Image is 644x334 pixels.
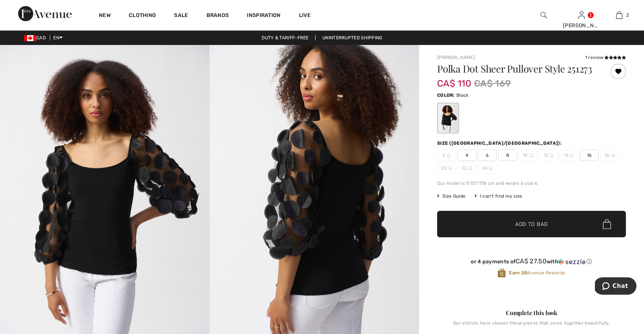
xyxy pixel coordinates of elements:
a: New [99,12,111,20]
img: 1ère Avenue [18,6,72,21]
div: Size ([GEOGRAPHIC_DATA]/[GEOGRAPHIC_DATA]): [437,140,563,147]
div: Black [438,104,458,132]
span: Black [456,93,469,98]
span: 24 [478,162,497,174]
a: 2 [601,11,638,20]
span: 12 [539,150,558,161]
a: [PERSON_NAME] [437,55,475,60]
img: ring-m.svg [468,166,472,170]
span: Avenue Rewards [509,269,565,276]
img: ring-m.svg [447,153,451,157]
div: [PERSON_NAME] [563,22,600,29]
img: Avenue Rewards [498,268,506,278]
div: 1 review [585,54,626,61]
img: ring-m.svg [550,153,553,157]
a: Sale [174,12,188,20]
img: ring-m.svg [611,153,615,157]
span: 16 [580,150,599,161]
img: ring-m.svg [530,153,533,157]
span: Inspiration [247,12,280,20]
div: Our stylists have chosen these pieces that come together beautifully. [437,320,626,332]
span: Size Guide [437,193,465,199]
span: 6 [478,150,497,161]
img: Canadian Dollar [24,35,36,41]
span: 10 [519,150,538,161]
span: 14 [559,150,578,161]
img: Sezzle [558,258,585,265]
div: I can't find my size [475,193,522,199]
span: 2 [437,150,456,161]
a: Sign In [578,11,585,19]
strong: Earn 20 [509,270,527,275]
span: 22 [458,162,476,174]
img: search the website [541,11,547,20]
iframe: Opens a widget where you can chat to one of our agents [595,277,636,296]
span: 18 [600,150,619,161]
span: CA$ 110 [437,71,471,89]
button: Add to Bag [437,211,626,237]
img: My Info [578,11,585,20]
div: or 4 payments ofCA$ 27.50withSezzle Click to learn more about Sezzle [437,258,626,268]
span: CA$ 169 [474,77,511,90]
span: CA$ 27.50 [516,257,547,265]
span: Color: [437,93,455,98]
span: 8 [498,150,517,161]
span: Add to Bag [515,220,548,228]
div: Complete this look [437,308,626,317]
span: 20 [437,162,456,174]
span: 2 [626,12,629,19]
img: ring-m.svg [570,153,574,157]
div: or 4 payments of with [437,258,626,265]
a: Live [299,11,311,19]
img: ring-m.svg [448,166,452,170]
span: CAD [24,35,49,40]
a: Clothing [129,12,156,20]
img: ring-m.svg [489,166,493,170]
span: 4 [458,150,476,161]
img: Bag.svg [603,219,611,229]
img: My Bag [616,11,622,20]
span: EN [53,35,63,40]
h1: Polka Dot Sheer Pullover Style 251273 [437,64,595,74]
div: Our model is 5'10"/178 cm and wears a size 6. [437,180,626,187]
a: Brands [206,12,229,20]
